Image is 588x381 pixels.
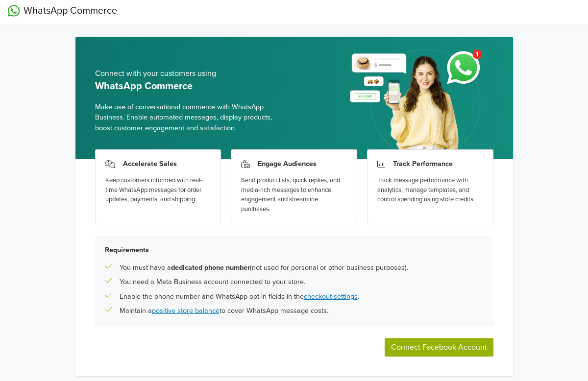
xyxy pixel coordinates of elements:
[304,292,358,301] a: checkout settings
[152,307,220,315] a: positive store balance
[342,44,493,159] img: whatsapp_setup_banner
[120,291,359,302] p: Enable the phone number and WhatsApp opt-in fields in the .
[95,80,287,92] h5: WhatsApp Commerce
[241,176,347,214] div: Send product lists, quick replies, and media-rich messages to enhance engagement and streamline p...
[258,160,317,168] h3: Engage Audiences
[171,263,250,272] b: dedicated phone number
[385,338,493,357] button: Connect Facebook Account
[393,160,453,168] h3: Track Performance
[123,160,177,168] h3: Accelerate Sales
[24,3,117,18] span: WhatsApp Commerce
[105,246,484,254] h5: Requirements
[120,262,408,273] p: You must have a (not used for personal or other business purposes).
[120,306,328,316] p: Maintain a to cover WhatsApp message costs.
[120,277,305,287] p: You need a Meta Business account connected to your store.
[95,69,287,78] h5: Connect with your customers using
[95,102,287,134] span: Make use of conversational commerce with WhatsApp Business. Enable automated messages, display pr...
[377,176,483,205] div: Track message performance with analytics, manage templates, and control spending using store cred...
[105,176,211,205] div: Keep customers informed with real-time WhatsApp messages for order updates, payments, and shipping.
[8,5,20,17] img: WhatsApp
